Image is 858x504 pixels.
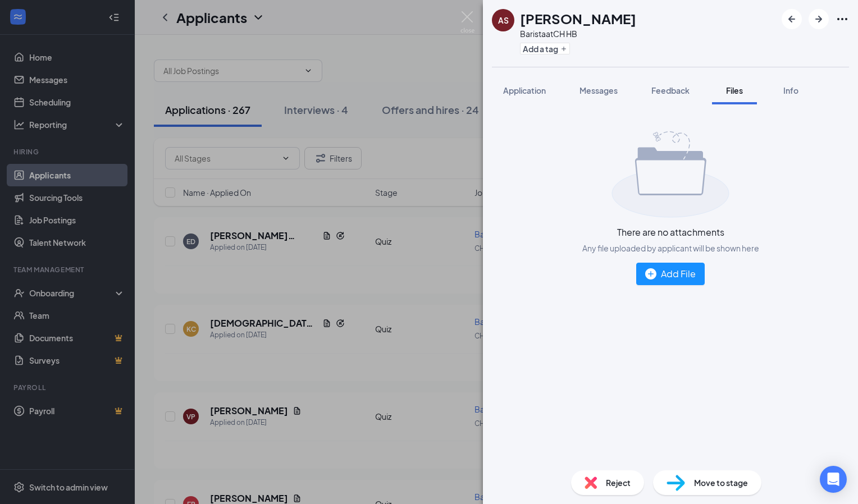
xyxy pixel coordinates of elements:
[582,242,759,254] div: Any file uploaded by applicant will be shown here
[694,476,748,489] span: Move to stage
[520,9,636,28] h1: [PERSON_NAME]
[726,85,743,95] span: Files
[579,85,618,95] span: Messages
[503,85,546,95] span: Application
[498,15,509,26] div: AS
[651,85,690,95] span: Feedback
[560,45,567,52] svg: Plus
[606,476,631,489] span: Reject
[520,28,636,39] div: Barista at CH HB
[636,263,705,285] button: Add File
[809,9,829,29] button: ArrowRight
[645,267,696,281] div: Add File
[812,12,825,26] svg: ArrowRight
[820,466,847,493] div: Open Intercom Messenger
[520,43,570,54] button: PlusAdd a tag
[783,85,798,95] span: Info
[617,227,724,238] div: There are no attachments
[782,9,802,29] button: ArrowLeftNew
[785,12,798,26] svg: ArrowLeftNew
[836,12,849,26] svg: Ellipses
